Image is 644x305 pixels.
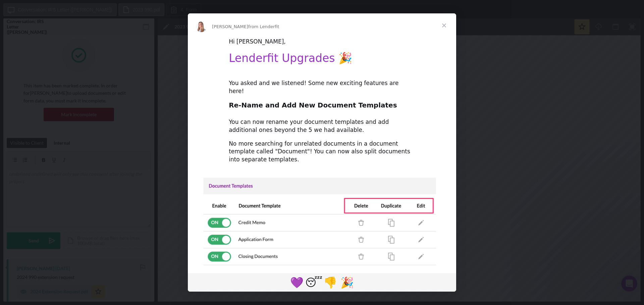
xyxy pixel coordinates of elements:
h2: Re-Name and Add New Document Templates [229,101,415,113]
span: 1 reaction [322,274,339,290]
div: No more searching for unrelated documents in a document template called "Document"! You can now a... [229,140,415,164]
span: sleeping reaction [305,274,322,290]
span: tada reaction [339,274,356,290]
span: from Lenderfit [248,24,279,29]
h1: Lenderfit Upgrades 🎉 [229,52,415,69]
div: Hi [PERSON_NAME], [229,38,415,46]
img: Profile image for Allison [196,21,207,32]
span: Close [432,13,456,37]
div: You can now rename your document templates and add additional ones beyond the 5 we had available. [229,118,415,134]
span: 👎 [324,276,337,289]
div: You asked and we listened! Some new exciting features are here! [229,79,415,95]
span: 🎉 [340,276,354,289]
span: 😴 [305,276,322,289]
span: 💜 [290,276,304,289]
span: purple heart reaction [288,274,305,290]
span: [PERSON_NAME] [212,24,248,29]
